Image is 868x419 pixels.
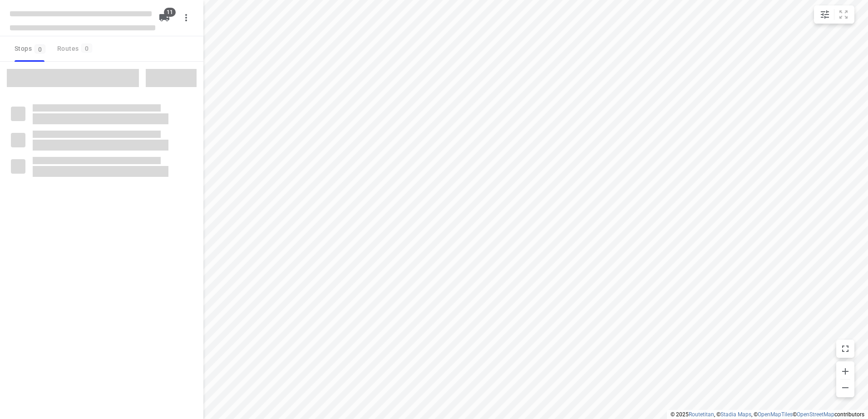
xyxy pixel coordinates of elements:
[816,5,834,24] button: Map settings
[671,411,864,418] li: © 2025 , © , © © contributors
[797,411,834,418] a: OpenStreetMap
[720,411,751,418] a: Stadia Maps
[689,411,714,418] a: Routetitan
[758,411,793,418] a: OpenMapTiles
[814,5,854,24] div: small contained button group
